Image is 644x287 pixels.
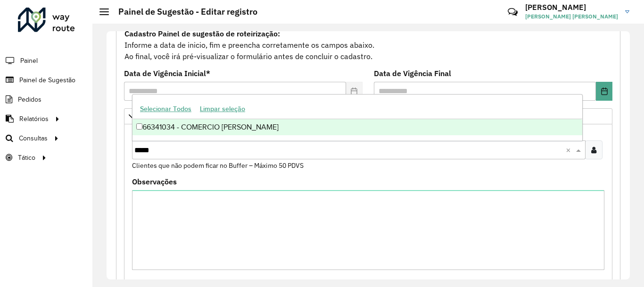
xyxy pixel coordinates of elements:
span: Consultas [19,133,48,143]
span: Painel [20,56,38,66]
button: Selecionar Todos [136,102,196,116]
a: Priorizar Cliente - Não podem ficar no buffer [124,108,612,124]
span: Relatórios [19,114,49,124]
div: Informe a data de inicio, fim e preencha corretamente os campos abaixo. Ao final, você irá pré-vi... [124,27,612,62]
span: Pedidos [18,95,41,104]
span: Clear all [566,144,574,156]
label: Observações [132,176,177,187]
h2: Painel de Sugestão - Editar registro [109,7,257,17]
label: Data de Vigência Inicial [124,68,210,79]
h3: [PERSON_NAME] [525,3,618,12]
strong: Cadastro Painel de sugestão de roteirização: [124,29,280,38]
div: Priorizar Cliente - Não podem ficar no buffer [124,124,612,282]
span: Tático [18,153,35,163]
button: Choose Date [596,82,612,101]
button: Limpar seleção [196,102,249,116]
div: 66341034 - COMERCIO [PERSON_NAME] [132,119,582,135]
small: Clientes que não podem ficar no Buffer – Máximo 50 PDVS [132,161,304,170]
ng-dropdown-panel: Options list [132,94,583,141]
span: Painel de Sugestão [19,75,75,85]
span: [PERSON_NAME] [PERSON_NAME] [525,12,618,21]
label: Data de Vigência Final [374,68,451,79]
a: Contato Rápido [503,2,523,22]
